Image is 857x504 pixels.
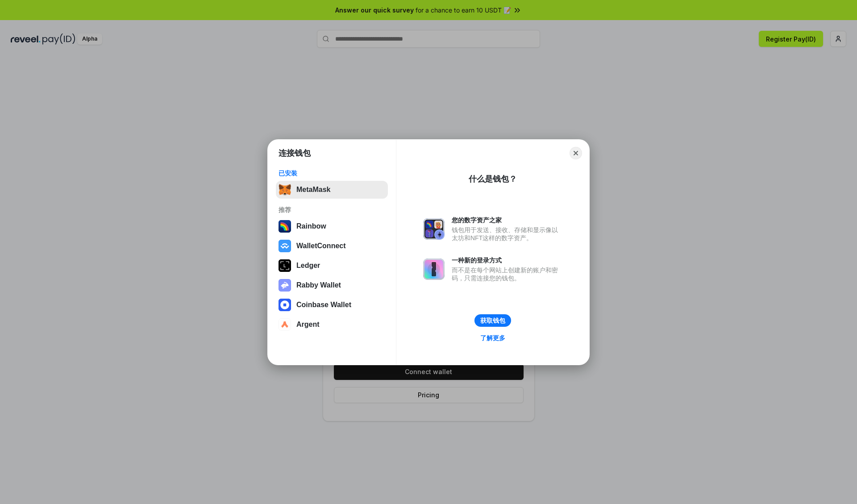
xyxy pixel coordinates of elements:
[475,332,511,344] a: 了解更多
[570,147,582,159] button: Close
[279,206,385,214] div: 推荐
[279,240,291,252] img: svg+xml,%3Csvg%20width%3D%2228%22%20height%3D%2228%22%20viewBox%3D%220%200%2028%2028%22%20fill%3D...
[276,316,388,333] button: Argent
[469,174,517,184] div: 什么是钱包？
[279,169,385,177] div: 已安装
[296,301,351,309] div: Coinbase Wallet
[474,314,511,327] button: 获取钱包
[296,262,320,270] div: Ledger
[279,299,291,311] img: svg+xml,%3Csvg%20width%3D%2228%22%20height%3D%2228%22%20viewBox%3D%220%200%2028%2028%22%20fill%3D...
[296,242,346,250] div: WalletConnect
[480,334,505,342] div: 了解更多
[423,218,445,240] img: svg+xml,%3Csvg%20xmlns%3D%22http%3A%2F%2Fwww.w3.org%2F2000%2Fsvg%22%20fill%3D%22none%22%20viewBox...
[452,266,562,282] div: 而不是在每个网站上创建新的账户和密码，只需连接您的钱包。
[279,318,291,331] img: svg+xml,%3Csvg%20width%3D%2228%22%20height%3D%2228%22%20viewBox%3D%220%200%2028%2028%22%20fill%3D...
[279,279,291,292] img: svg+xml,%3Csvg%20xmlns%3D%22http%3A%2F%2Fwww.w3.org%2F2000%2Fsvg%22%20fill%3D%22none%22%20viewBox...
[276,276,388,294] button: Rabby Wallet
[279,148,311,158] h1: 连接钱包
[296,222,326,230] div: Rainbow
[296,321,320,329] div: Argent
[276,237,388,255] button: WalletConnect
[279,259,291,272] img: svg+xml,%3Csvg%20xmlns%3D%22http%3A%2F%2Fwww.w3.org%2F2000%2Fsvg%22%20width%3D%2228%22%20height%3...
[276,217,388,235] button: Rainbow
[452,226,562,242] div: 钱包用于发送、接收、存储和显示像以太坊和NFT这样的数字资产。
[296,186,330,194] div: MetaMask
[452,216,562,224] div: 您的数字资产之家
[452,256,562,264] div: 一种新的登录方式
[423,258,445,280] img: svg+xml,%3Csvg%20xmlns%3D%22http%3A%2F%2Fwww.w3.org%2F2000%2Fsvg%22%20fill%3D%22none%22%20viewBox...
[279,183,291,196] img: svg+xml,%3Csvg%20fill%3D%22none%22%20height%3D%2233%22%20viewBox%3D%220%200%2035%2033%22%20width%...
[276,296,388,314] button: Coinbase Wallet
[276,181,388,199] button: MetaMask
[276,257,388,275] button: Ledger
[480,317,505,325] div: 获取钱包
[279,220,291,233] img: svg+xml,%3Csvg%20width%3D%22120%22%20height%3D%22120%22%20viewBox%3D%220%200%20120%20120%22%20fil...
[296,281,341,289] div: Rabby Wallet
